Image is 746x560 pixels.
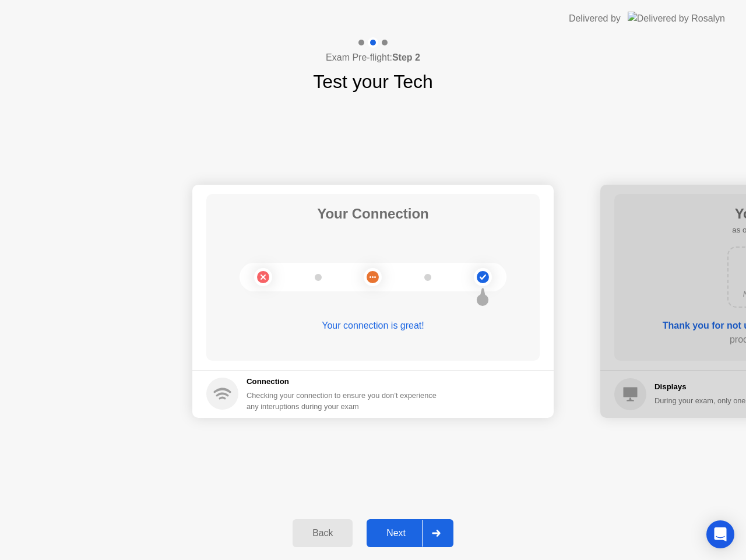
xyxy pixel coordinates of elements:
[370,528,422,538] div: Next
[392,52,420,62] b: Step 2
[293,519,353,547] button: Back
[247,390,444,412] div: Checking your connection to ensure you don’t experience any interuptions during your exam
[296,528,349,538] div: Back
[367,519,453,547] button: Next
[326,51,420,65] h4: Exam Pre-flight:
[247,376,444,388] h5: Connection
[569,12,621,26] div: Delivered by
[706,520,734,548] div: Open Intercom Messenger
[317,203,429,224] h1: Your Connection
[313,68,433,96] h1: Test your Tech
[628,12,725,25] img: Delivered by Rosalyn
[206,319,540,333] div: Your connection is great!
